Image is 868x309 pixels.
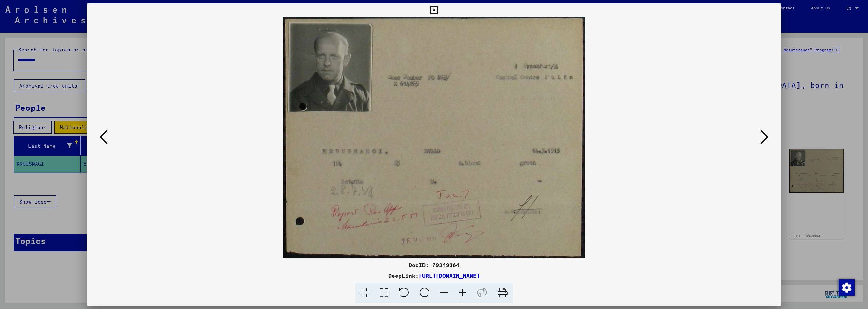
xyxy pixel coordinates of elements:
img: 001.jpg [110,17,758,258]
div: Change consent [838,279,854,295]
img: Change consent [839,279,855,296]
a: [URL][DOMAIN_NAME] [419,272,480,279]
div: DeepLink: [87,272,781,280]
div: DocID: 79349364 [87,261,781,269]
